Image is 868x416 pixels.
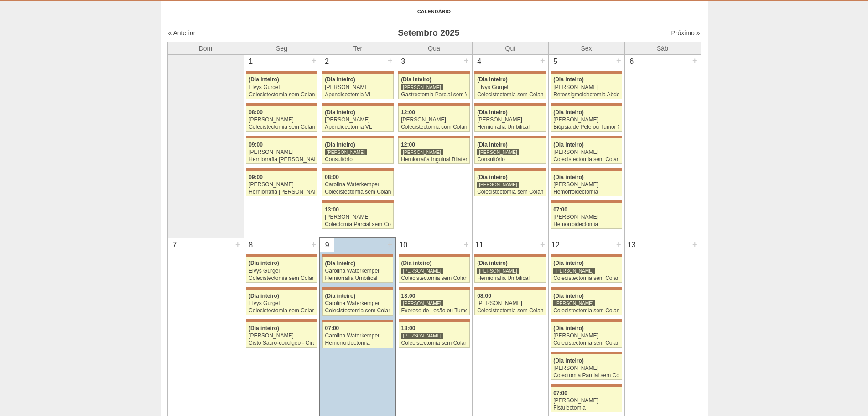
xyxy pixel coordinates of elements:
[320,55,334,68] div: 2
[401,117,467,123] div: [PERSON_NAME]
[551,319,622,322] div: Key: Maria Braido
[553,189,619,195] div: Hemorroidectomia
[246,287,317,290] div: Key: Maria Braido
[168,238,182,252] div: 7
[401,260,432,266] span: (Dia inteiro)
[553,149,619,155] div: [PERSON_NAME]
[249,268,314,274] div: Elvys Gurgel
[553,182,619,188] div: [PERSON_NAME]
[249,275,314,281] div: Colecistectomia sem Colangiografia VL
[551,257,622,283] a: (Dia inteiro) [PERSON_NAME] Colecistectomia sem Colangiografia VL
[551,384,622,387] div: Key: Maria Braido
[474,254,546,257] div: Key: Maria Braido
[246,290,317,315] a: (Dia inteiro) Elvys Gurgel Colecistectomia sem Colangiografia VL
[549,55,563,68] div: 5
[325,109,355,116] span: (Dia inteiro)
[246,136,317,138] div: Key: Maria Braido
[477,260,508,266] span: (Dia inteiro)
[553,308,619,314] div: Colecistectomia sem Colangiografia VL
[249,157,315,163] div: Herniorrafia [PERSON_NAME]
[671,29,700,37] a: Próximo »
[553,333,619,339] div: [PERSON_NAME]
[244,42,320,54] th: Seg
[551,254,622,257] div: Key: Maria Braido
[401,332,443,339] div: [PERSON_NAME]
[474,136,546,138] div: Key: Maria Braido
[322,254,393,257] div: Key: Maria Braido
[474,290,546,315] a: 08:00 [PERSON_NAME] Colecistectomia sem Colangiografia VL
[249,149,315,155] div: [PERSON_NAME]
[474,287,546,290] div: Key: Maria Braido
[417,8,451,15] a: Calendário
[477,109,508,116] span: (Dia inteiro)
[249,325,279,332] span: (Dia inteiro)
[401,76,431,83] span: (Dia inteiro)
[539,238,546,250] div: +
[553,221,619,227] div: Hemorroidectomia
[249,92,315,98] div: Colecistectomia sem Colangiografia VL
[401,308,467,314] div: Exerese de Lesão ou Tumor de Pele
[553,109,584,116] span: (Dia inteiro)
[624,42,701,54] th: Sáb
[472,42,548,54] th: Qui
[296,26,561,40] h3: Setembro 2025
[401,325,416,332] span: 13:00
[474,74,546,99] a: (Dia inteiro) Elvys Gurgel Colecistectomia sem Colangiografia VL
[553,84,619,90] div: [PERSON_NAME]
[553,358,584,364] span: (Dia inteiro)
[401,268,443,274] div: [PERSON_NAME]
[398,136,469,138] div: Key: Maria Braido
[551,352,622,354] div: Key: Maria Braido
[551,322,622,348] a: (Dia inteiro) [PERSON_NAME] Colecistectomia sem Colangiografia VL
[553,398,619,404] div: [PERSON_NAME]
[398,74,469,99] a: (Dia inteiro) [PERSON_NAME] Gastrectomia Parcial sem Vagotomia
[398,106,469,132] a: 12:00 [PERSON_NAME] Colecistectomia com Colangiografia VL
[553,142,584,148] span: (Dia inteiro)
[249,182,315,188] div: [PERSON_NAME]
[553,325,584,332] span: (Dia inteiro)
[625,55,639,68] div: 6
[553,268,595,274] div: [PERSON_NAME]
[551,287,622,290] div: Key: Maria Braido
[322,136,393,138] div: Key: Maria Braido
[322,257,393,283] a: (Dia inteiro) Carolina Waterkemper Herniorrafia Umbilical
[551,200,622,203] div: Key: Maria Braido
[551,354,622,380] a: (Dia inteiro) [PERSON_NAME] Colectomia Parcial sem Colostomia
[249,76,279,83] span: (Dia inteiro)
[401,149,443,156] div: [PERSON_NAME]
[477,149,519,156] div: [PERSON_NAME]
[551,71,622,74] div: Key: Maria Braido
[477,92,543,98] div: Colecistectomia sem Colangiografia VL
[322,287,393,290] div: Key: Maria Braido
[463,238,470,250] div: +
[553,76,584,83] span: (Dia inteiro)
[325,340,391,346] div: Hemorroidectomia
[474,71,546,74] div: Key: Maria Braido
[551,203,622,229] a: 07:00 [PERSON_NAME] Hemorroidectomia
[474,106,546,132] a: (Dia inteiro) [PERSON_NAME] Herniorrafia Umbilical
[473,55,487,68] div: 4
[474,138,546,164] a: (Dia inteiro) [PERSON_NAME] Consultório
[322,138,393,164] a: (Dia inteiro) [PERSON_NAME] Consultório
[477,181,519,188] div: [PERSON_NAME]
[477,293,491,299] span: 08:00
[325,206,339,213] span: 13:00
[551,171,622,196] a: (Dia inteiro) [PERSON_NAME] Hemorroidectomia
[553,206,567,213] span: 07:00
[401,142,415,148] span: 12:00
[473,238,487,252] div: 11
[325,84,391,90] div: [PERSON_NAME]
[325,260,356,267] span: (Dia inteiro)
[249,300,314,306] div: Elvys Gurgel
[246,106,317,132] a: 08:00 [PERSON_NAME] Colecistectomia sem Colangiografia VL
[325,333,391,339] div: Carolina Waterkemper
[249,174,263,180] span: 09:00
[553,157,619,163] div: Colecistectomia sem Colangiografia VL
[249,293,279,299] span: (Dia inteiro)
[246,322,317,348] a: (Dia inteiro) [PERSON_NAME] Cisto Sacro-coccígeo - Cirurgia
[551,387,622,412] a: 07:00 [PERSON_NAME] Fistulectomia
[246,103,317,106] div: Key: Maria Braido
[553,365,619,371] div: [PERSON_NAME]
[325,124,391,130] div: Apendicectomia VL
[474,171,546,196] a: (Dia inteiro) [PERSON_NAME] Colecistectomia sem Colangiografia VL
